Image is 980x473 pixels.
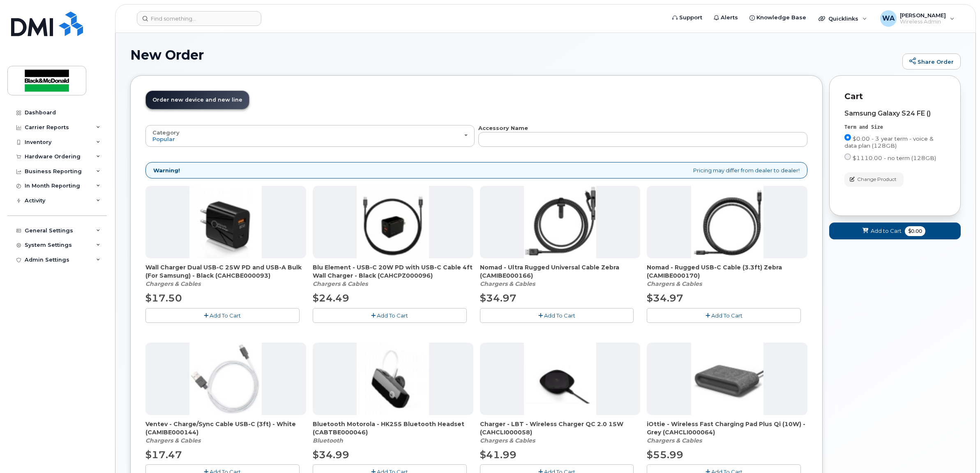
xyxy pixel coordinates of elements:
[844,153,851,160] input: $1110.00 - no term (128GB)
[711,312,742,319] span: Add To Cart
[313,292,349,304] span: $24.49
[647,280,702,288] em: Chargers & Cables
[313,263,473,280] span: Blu Element - USB-C 20W PD with USB-C Cable 4ft Wall Charger - Black (CAHCPZ000096)
[844,124,945,131] div: Term and Size
[189,186,262,258] img: accessory36907.JPG
[647,420,807,436] span: iOttie - Wireless Fast Charging Pad Plus Qi (10W) - Grey (CAHCLI000064)
[480,280,535,288] em: Chargers & Cables
[478,125,528,131] strong: Accessory Name
[857,176,897,183] span: Change Product
[313,420,473,436] span: Bluetooth Motorola - HK255 Bluetooth Headset (CABTBE000046)
[647,292,683,304] span: $34.97
[480,437,535,444] em: Chargers & Cables
[313,449,349,461] span: $34.99
[647,437,702,444] em: Chargers & Cables
[152,129,180,136] span: Category
[145,420,306,445] div: Ventev - Charge/Sync Cable USB-C (3ft) - White (CAMIBE000144)
[377,312,408,319] span: Add To Cart
[313,280,368,288] em: Chargers & Cables
[480,308,634,322] button: Add To Cart
[145,125,475,146] button: Category Popular
[853,155,936,161] span: $1110.00 - no term (128GB)
[844,90,945,102] p: Cart
[647,308,801,322] button: Add To Cart
[145,437,201,444] em: Chargers & Cables
[189,343,262,415] img: accessory36552.JPG
[145,162,807,179] div: Pricing may differ from dealer to dealer!
[480,263,641,280] span: Nomad - Ultra Rugged Universal Cable Zebra (CAMIBE000166)
[524,343,596,415] img: accessory36405.JPG
[647,263,807,280] span: Nomad - Rugged USB-C Cable (3.3ft) Zebra (CAMIBE000170)
[313,263,473,288] div: Blu Element - USB-C 20W PD with USB-C Cable 4ft Wall Charger - Black (CAHCPZ000096)
[647,449,683,461] span: $55.99
[480,420,641,436] span: Charger - LBT - Wireless Charger QC 2.0 15W (CAHCLI000058)
[145,280,201,288] em: Chargers & Cables
[153,167,180,174] strong: Warning!
[313,420,473,445] div: Bluetooth Motorola - HK255 Bluetooth Headset (CABTBE000046)
[905,226,925,236] span: $0.00
[544,312,575,319] span: Add To Cart
[647,420,807,445] div: iOttie - Wireless Fast Charging Pad Plus Qi (10W) - Grey (CAHCLI000064)
[145,292,182,304] span: $17.50
[152,136,175,142] span: Popular
[357,186,429,258] img: accessory36347.JPG
[145,449,182,461] span: $17.47
[145,308,300,322] button: Add To Cart
[210,312,241,319] span: Add To Cart
[871,227,902,235] span: Add to Cart
[145,263,306,280] span: Wall Charger Dual USB-C 25W PD and USB-A Bulk (For Samsung) - Black (CAHCBE000093)
[691,186,763,258] img: accessory36548.JPG
[480,292,517,304] span: $34.97
[829,223,961,239] button: Add to Cart $0.00
[691,343,763,415] img: accessory36554.JPG
[480,420,641,445] div: Charger - LBT - Wireless Charger QC 2.0 15W (CAHCLI000058)
[844,110,945,117] div: Samsung Galaxy S24 FE ()
[480,449,517,461] span: $41.99
[313,308,467,322] button: Add To Cart
[145,263,306,288] div: Wall Charger Dual USB-C 25W PD and USB-A Bulk (For Samsung) - Black (CAHCBE000093)
[152,97,242,103] span: Order new device and new line
[145,420,306,436] span: Ventev - Charge/Sync Cable USB-C (3ft) - White (CAMIBE000144)
[357,343,429,415] img: accessory36212.JPG
[480,263,641,288] div: Nomad - Ultra Rugged Universal Cable Zebra (CAMIBE000166)
[902,53,961,70] a: Share Order
[844,172,904,187] button: Change Product
[524,186,596,258] img: accessory36550.JPG
[647,263,807,288] div: Nomad - Rugged USB-C Cable (3.3ft) Zebra (CAMIBE000170)
[844,135,934,149] span: $0.00 - 3 year term - voice & data plan (128GB)
[130,48,898,62] h1: New Order
[313,437,343,444] em: Bluetooth
[844,134,851,141] input: $0.00 - 3 year term - voice & data plan (128GB)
